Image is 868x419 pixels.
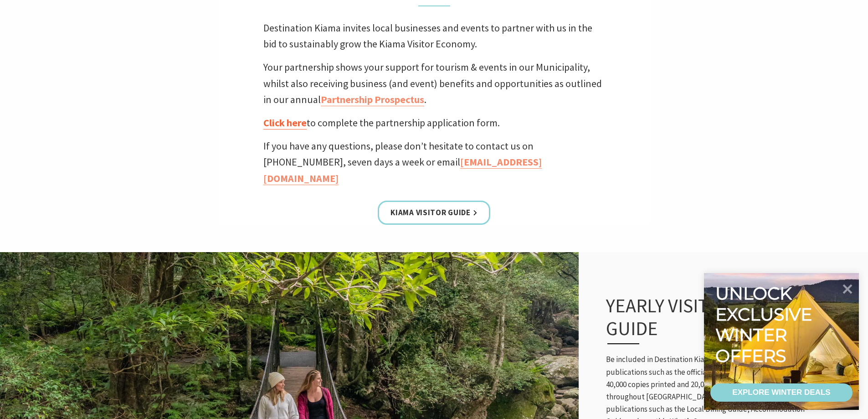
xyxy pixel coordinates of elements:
[263,59,605,108] p: Your partnership shows your support for tourism & events in our Municipality, whilst also receivi...
[263,116,307,129] a: Click here
[710,383,853,402] a: EXPLORE WINTER DEALS
[321,93,424,106] a: Partnership Prospectus
[263,138,605,186] p: If you have any questions, please don’t hesitate to contact us on [PHONE_NUMBER], seven days a we...
[263,155,542,185] a: [EMAIL_ADDRESS][DOMAIN_NAME]
[732,383,830,402] div: EXPLORE WINTER DEALS
[263,20,605,52] p: Destination Kiama invites local businesses and events to partner with us in the bid to sustainabl...
[263,115,605,131] p: to complete the partnership application form.
[606,294,786,345] h3: YEARLY VISITOR GUIDE
[378,201,490,225] a: Kiama Visitor Guide
[715,283,816,366] div: Unlock exclusive winter offers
